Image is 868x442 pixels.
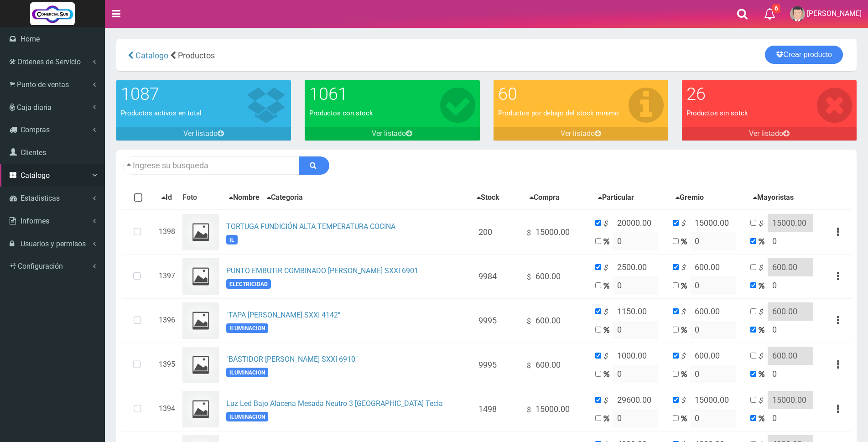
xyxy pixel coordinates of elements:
span: Home [21,35,40,43]
i: $ [681,395,690,406]
td: $ [523,343,592,387]
td: 1394 [155,387,179,431]
img: User Image [790,6,805,21]
i: $ [603,307,613,317]
td: 1396 [155,298,179,343]
td: $ [523,298,592,343]
font: 1061 [309,84,348,104]
span: Estadisticas [21,194,60,203]
i: $ [681,263,690,273]
button: Particular [595,192,637,203]
span: Punto de ventas [17,80,69,89]
button: Id [159,192,175,203]
font: Ver listado [183,129,218,138]
td: 1398 [155,210,179,255]
button: Nombre [226,192,262,203]
td: $ [523,210,592,255]
i: $ [759,395,768,406]
i: $ [759,263,768,273]
img: ... [182,258,219,295]
span: ILUMINACION [226,412,268,421]
img: ... [182,302,219,339]
span: Clientes [21,148,46,157]
span: Informes [21,217,49,225]
font: 26 [686,84,706,104]
font: Productos activos en total [121,109,202,117]
a: Ver listado [116,127,291,140]
a: Ver listado [494,127,668,140]
font: Ver listado [561,129,595,138]
button: Mayoristas [750,192,796,203]
span: Productos [178,51,215,60]
img: ... [182,391,219,427]
span: ELECTRICIDAD [226,279,271,289]
img: ... [182,347,219,383]
a: PUNTO EMBUTIR COMBINADO [PERSON_NAME] SXXI 6901 [226,266,418,275]
a: Catalogo [134,51,168,60]
font: Ver listado [749,129,783,138]
font: 1087 [121,84,159,104]
i: $ [603,218,613,229]
button: Categoria [264,192,306,203]
img: ... [182,214,219,250]
font: Ver listado [372,129,406,138]
i: $ [681,351,690,362]
span: 6 [772,4,780,13]
a: "TAPA [PERSON_NAME] SXXI 4142" [226,311,340,319]
th: Foto [179,186,223,210]
td: 1395 [155,343,179,387]
span: Compras [21,125,50,134]
span: Caja diaria [17,103,52,112]
a: Ver listado [682,127,857,140]
span: Ordenes de Servicio [17,57,81,66]
i: $ [759,218,768,229]
i: $ [759,351,768,362]
font: Productos por debajo del stock minimo [498,109,619,117]
input: Ingrese su busqueda [123,156,299,175]
span: Catálogo [21,171,50,180]
button: Compra [527,192,562,203]
span: [PERSON_NAME] [807,9,862,18]
i: $ [603,263,613,273]
font: 60 [498,84,517,104]
font: Productos sin sotck [686,109,748,117]
a: Ver listado [305,127,479,140]
span: ILUMINACION [226,323,268,333]
i: $ [603,395,613,406]
button: Gremio [673,192,707,203]
span: Configuración [18,262,63,270]
span: Catalogo [135,51,168,60]
span: Usuarios y permisos [21,239,86,248]
font: Productos con stock [309,109,373,117]
a: Crear producto [765,46,843,64]
i: $ [681,307,690,317]
i: $ [681,218,690,229]
span: ILUMINACION [226,368,268,377]
a: Luz Led Bajo Alacena Mesada Neutro 3 [GEOGRAPHIC_DATA] Tecla [226,399,443,408]
td: $ [523,254,592,298]
i: $ [603,351,613,362]
a: "BASTIDOR [PERSON_NAME] SXXI 6910" [226,355,358,364]
a: TORTUGA FUNDICIÓN ALTA TEMPERATURA COCINA [226,222,395,231]
button: Stock [474,192,502,203]
i: $ [759,307,768,317]
td: 1397 [155,254,179,298]
img: Logo grande [30,2,75,25]
span: IL [226,235,238,244]
td: $ [523,387,592,431]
